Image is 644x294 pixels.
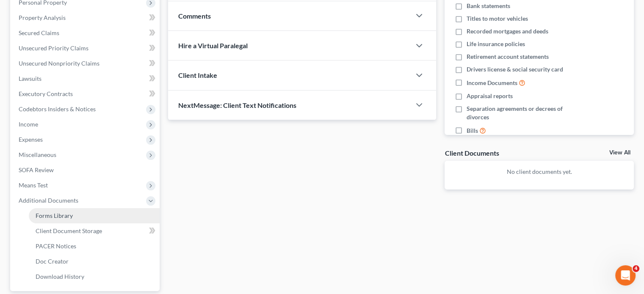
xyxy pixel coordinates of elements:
[19,197,78,204] span: Additional Documents
[445,148,499,157] div: Client Documents
[467,2,510,10] span: Bank statements
[19,105,96,113] span: Codebtors Insiders & Notices
[12,41,160,56] a: Unsecured Priority Claims
[467,52,549,61] span: Retirement account statements
[19,44,88,52] span: Unsecured Priority Claims
[467,79,517,87] span: Income Documents
[451,168,627,176] p: No client documents yet.
[19,166,54,173] span: SOFA Review
[633,265,639,272] span: 4
[19,90,73,97] span: Executory Contracts
[12,71,160,86] a: Lawsuits
[615,265,636,286] iframe: Intercom live chat
[19,181,48,189] span: Means Test
[12,25,160,41] a: Secured Claims
[29,223,160,239] a: Client Document Storage
[12,10,160,25] a: Property Analysis
[19,60,100,67] span: Unsecured Nonpriority Claims
[12,162,160,178] a: SOFA Review
[29,208,160,223] a: Forms Library
[19,29,59,36] span: Secured Claims
[467,65,563,74] span: Drivers license & social security card
[467,14,528,23] span: Titles to motor vehicles
[36,212,73,219] span: Forms Library
[36,273,84,280] span: Download History
[12,56,160,71] a: Unsecured Nonpriority Claims
[178,41,248,49] span: Hire a Virtual Paralegal
[467,126,478,135] span: Bills
[12,86,160,102] a: Executory Contracts
[19,14,66,21] span: Property Analysis
[29,269,160,284] a: Download History
[36,258,69,265] span: Doc Creator
[19,151,56,158] span: Miscellaneous
[29,254,160,269] a: Doc Creator
[178,101,296,109] span: NextMessage: Client Text Notifications
[467,92,513,100] span: Appraisal reports
[19,75,41,82] span: Lawsuits
[29,239,160,254] a: PACER Notices
[467,40,525,48] span: Life insurance policies
[36,227,102,234] span: Client Document Storage
[467,104,579,121] span: Separation agreements or decrees of divorces
[609,150,630,156] a: View All
[19,136,43,143] span: Expenses
[467,27,548,36] span: Recorded mortgages and deeds
[19,121,38,128] span: Income
[36,242,76,250] span: PACER Notices
[178,12,211,20] span: Comments
[178,71,217,79] span: Client Intake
